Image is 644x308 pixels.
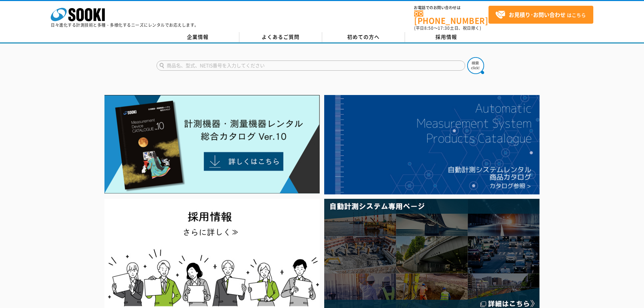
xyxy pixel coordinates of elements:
[509,10,566,19] strong: お見積り･お問い合わせ
[495,10,586,20] span: はこちら
[51,23,199,27] p: 日々進化する計測技術と多種・多様化するニーズにレンタルでお応えします。
[488,6,593,24] a: お見積り･お問い合わせはこちら
[414,10,488,24] a: [PHONE_NUMBER]
[239,32,322,42] a: よくあるご質問
[324,95,540,194] img: 自動計測システムカタログ
[104,95,320,194] img: Catalog Ver10
[414,25,481,31] span: (平日 ～ 土日、祝日除く)
[414,6,488,10] span: お電話でのお問い合わせは
[467,57,484,74] img: btn_search.png
[322,32,405,42] a: 初めての方へ
[405,32,488,42] a: 採用情報
[157,32,239,42] a: 企業情報
[438,25,450,31] span: 17:30
[424,25,434,31] span: 8:50
[347,33,380,41] span: 初めての方へ
[157,61,465,71] input: 商品名、型式、NETIS番号を入力してください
